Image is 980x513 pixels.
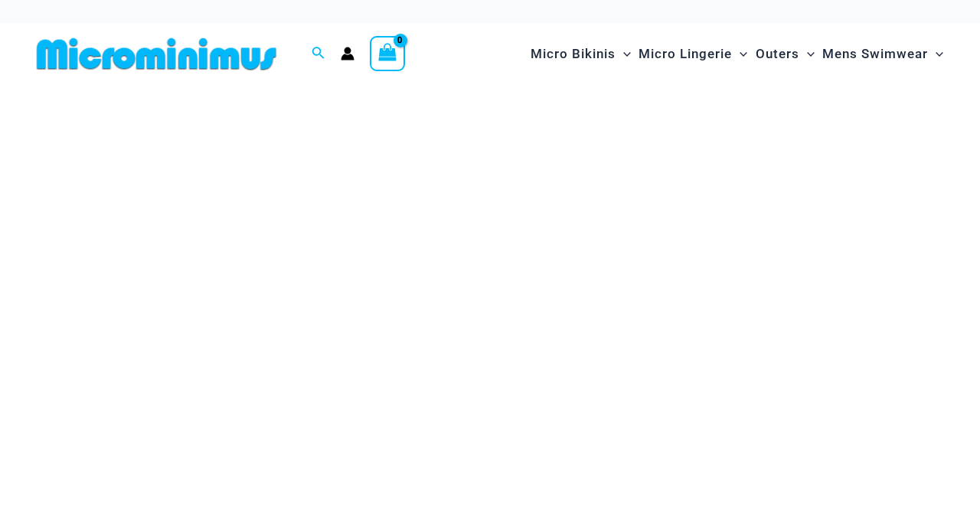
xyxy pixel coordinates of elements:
[818,31,947,77] a: Mens SwimwearMenu ToggleMenu Toggle
[616,34,631,74] span: Menu Toggle
[752,31,818,77] a: OutersMenu ToggleMenu Toggle
[527,31,635,77] a: Micro BikinisMenu ToggleMenu Toggle
[639,34,732,74] span: Micro Lingerie
[341,47,354,60] a: Account icon link
[928,34,943,74] span: Menu Toggle
[312,44,325,64] a: Search icon link
[799,34,815,74] span: Menu Toggle
[732,34,747,74] span: Menu Toggle
[531,34,616,74] span: Micro Bikinis
[822,34,928,74] span: Mens Swimwear
[756,34,799,74] span: Outers
[524,28,949,80] nav: Site Navigation
[635,31,751,77] a: Micro LingerieMenu ToggleMenu Toggle
[31,37,283,71] img: MM SHOP LOGO FLAT
[370,36,405,71] a: View Shopping Cart, empty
